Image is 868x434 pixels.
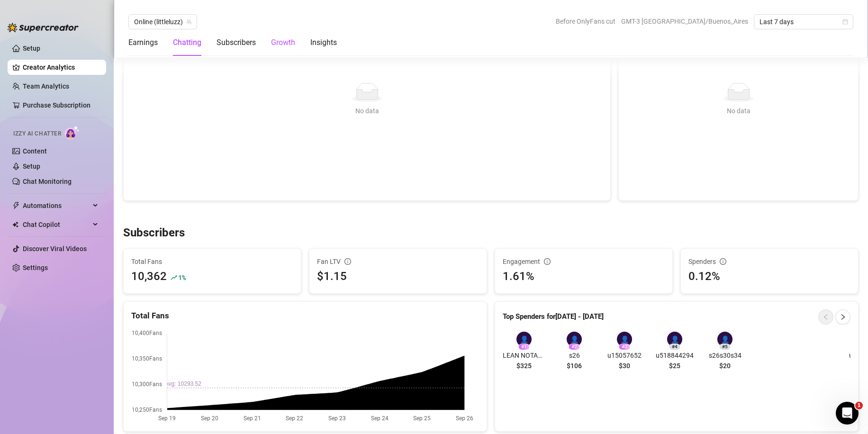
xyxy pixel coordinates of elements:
span: u15057652 [603,350,646,361]
span: 1 % [178,273,185,282]
iframe: Intercom live chat [836,402,859,425]
span: $20 [719,361,731,371]
a: Purchase Subscription [23,98,99,113]
span: info-circle [544,258,551,265]
div: Spenders [688,256,850,267]
span: 1 [855,402,863,409]
span: s26 [553,350,596,361]
img: logo-BBDzfeDw.svg [8,23,79,32]
span: Last 7 days [759,15,848,29]
span: right [840,314,846,320]
article: Top Spenders for [DATE] - [DATE] [503,311,604,323]
div: # 5 [719,344,731,350]
div: 👤 [667,332,682,347]
span: s26s30s34 [704,350,746,361]
div: Total Fans [131,309,479,322]
span: Before OnlyFans cut [556,14,615,28]
div: 0.12% [688,268,850,286]
span: $106 [567,361,582,371]
span: calendar [842,19,848,25]
span: rise [171,274,177,281]
div: Earnings [128,37,158,48]
div: # 2 [569,344,580,350]
span: info-circle [720,258,726,265]
span: LEAN NOTAS PORFAVOR❌sext 34/33/30/27/25/19/24/23/22/18/16 [503,350,545,361]
span: $25 [669,361,680,371]
div: 👤 [567,332,582,347]
div: # 3 [619,344,630,350]
div: # 1 [518,344,530,350]
a: Chat Monitoring [23,178,72,185]
div: No data [135,106,599,116]
div: No data [630,106,847,116]
div: 👤 [516,332,532,347]
div: Fan LTV [317,256,479,267]
h3: Subscribers [123,226,185,241]
div: Engagement [503,256,665,267]
div: $1.15 [317,268,479,286]
a: Setup [23,45,40,52]
div: Insights [310,37,337,48]
a: Settings [23,264,48,271]
span: $30 [619,361,630,371]
span: u518844294 [653,350,696,361]
a: Setup [23,163,40,170]
span: $325 [516,361,532,371]
a: Discover Viral Videos [23,245,87,253]
span: Izzy AI Chatter [13,129,61,138]
span: info-circle [344,258,351,265]
img: Chat Copilot [12,221,18,228]
span: Total Fans [131,256,293,267]
span: Chat Copilot [23,217,90,232]
span: Automations [23,198,90,213]
a: Creator Analytics [23,60,99,75]
div: 👤 [617,332,632,347]
span: thunderbolt [12,202,20,209]
div: Subscribers [217,37,256,48]
a: Content [23,147,47,155]
div: 1.61% [503,268,665,286]
div: Growth [271,37,295,48]
span: Online (littleluzz) [134,15,191,29]
div: 10,362 [131,268,167,286]
img: AI Chatter [65,126,80,139]
div: # 4 [669,344,680,350]
div: 👤 [717,332,732,347]
span: team [186,19,192,25]
span: GMT-3 [GEOGRAPHIC_DATA]/Buenos_Aires [621,14,748,28]
a: Team Analytics [23,82,69,90]
div: Chatting [173,37,201,48]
